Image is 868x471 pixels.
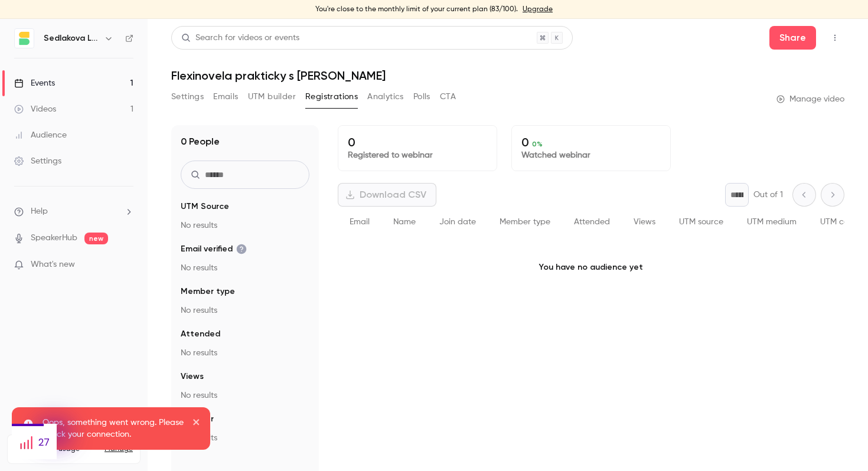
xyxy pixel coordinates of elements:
img: Sedlakova Legal [15,29,34,48]
span: Attended [574,218,610,226]
button: Settings [171,87,204,106]
span: What's new [31,259,75,271]
div: Events [14,77,55,89]
a: Manage video [776,93,844,105]
button: CTA [440,87,456,106]
span: Views [181,371,204,382]
p: No results [181,432,309,444]
div: Settings [14,155,61,167]
button: close [192,417,201,431]
h1: 0 People [181,135,220,149]
p: 0 [348,135,487,149]
span: Name [393,218,416,226]
span: Member type [500,218,550,226]
span: UTM Source [181,201,229,212]
p: Out of 1 [753,189,783,201]
p: Watched webinar [521,149,661,161]
span: new [84,233,108,244]
button: UTM builder [248,87,296,106]
span: Email verified [181,243,247,255]
button: Registrations [305,87,358,106]
p: You have no audience yet [338,238,844,297]
p: No results [181,305,309,316]
p: Registered to webinar [348,149,487,161]
div: Search for videos or events [181,32,299,44]
h1: Flexinovela prakticky s [PERSON_NAME] [171,68,844,83]
button: Emails [213,87,238,106]
p: 0 [521,135,661,149]
span: Member type [181,286,235,297]
div: Videos [14,103,56,115]
iframe: Noticeable Trigger [119,260,133,270]
button: Polls [413,87,430,106]
p: No results [181,220,309,231]
span: Help [31,205,48,218]
span: 0 % [532,140,543,148]
li: help-dropdown-opener [14,205,133,218]
a: Upgrade [523,5,553,14]
span: UTM source [679,218,723,226]
div: Audience [14,129,67,141]
section: facet-groups [181,201,309,444]
span: Views [634,218,655,226]
p: Oops, something went wrong. Please check your connection. [43,417,184,440]
span: Join date [439,218,476,226]
p: No results [181,390,309,401]
button: Share [769,26,816,50]
span: Email [350,218,370,226]
h6: Sedlakova Legal [44,32,99,44]
button: Analytics [367,87,404,106]
p: No results [181,262,309,274]
div: 27 [12,426,57,459]
a: SpeakerHub [31,232,77,244]
span: Attended [181,328,220,340]
p: No results [181,347,309,359]
span: UTM medium [747,218,797,226]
